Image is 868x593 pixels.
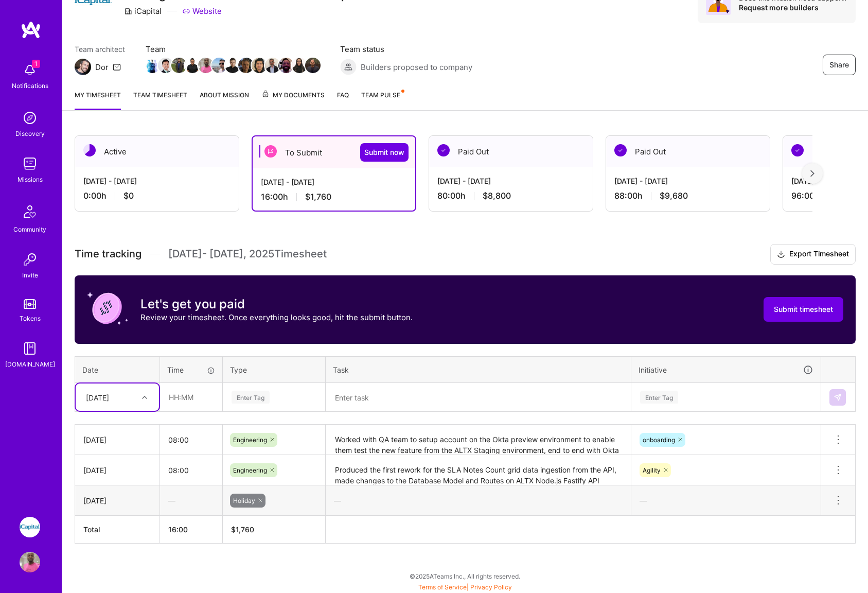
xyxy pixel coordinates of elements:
div: [DOMAIN_NAME] [5,359,55,370]
div: — [160,487,222,514]
a: Team Member Avatar [253,57,266,74]
h3: Let's get you paid [140,296,413,312]
a: Team Member Avatar [172,57,186,74]
img: Team Member Avatar [198,58,214,73]
i: icon Chevron [142,395,147,400]
div: Dor [95,62,109,73]
img: Paid Out [437,144,450,156]
a: Team Member Avatar [212,57,226,74]
span: [DATE] - [DATE] , 2025 Timesheet [168,248,327,260]
img: User Avatar [20,552,40,572]
div: [DATE] [83,434,151,445]
img: Team Architect [75,59,91,75]
input: HH:MM [160,426,222,454]
img: Paid Out [614,144,627,156]
div: © 2025 ATeams Inc., All rights reserved. [62,563,868,589]
a: About Mission [200,90,249,110]
div: Initiative [639,364,813,376]
a: Team Pulse [361,90,403,110]
th: 16:00 [160,516,223,544]
img: discovery [20,108,40,128]
img: Team Member Avatar [292,58,307,73]
span: Builders proposed to company [361,62,472,73]
div: Missions [17,174,43,185]
span: $8,800 [483,190,511,201]
div: 80:00 h [437,190,584,201]
img: logo [21,21,41,39]
a: My Documents [261,90,325,110]
span: Engineering [233,466,267,474]
input: HH:MM [161,383,222,411]
img: iCapital: Building an Alternative Investment Marketplace [20,517,40,537]
i: icon CompanyGray [124,7,132,15]
div: [DATE] [83,495,151,506]
img: bell [20,60,40,80]
div: Notifications [12,80,48,91]
div: Discovery [15,128,45,139]
button: Submit now [360,143,409,162]
div: 16:00 h [261,191,407,202]
div: Paid Out [606,136,770,167]
span: Team status [340,44,472,55]
div: Time [167,364,215,375]
div: [DATE] [83,465,151,476]
span: $0 [123,190,134,201]
p: Review your timesheet. Once everything looks good, hit the submit button. [140,312,413,323]
div: — [631,487,821,514]
span: Submit timesheet [774,304,833,315]
span: 1 [32,60,40,68]
a: Team Member Avatar [306,57,320,74]
span: $9,680 [660,190,688,201]
textarea: Worked with QA team to setup account on the Okta preview environment to enable them test the new ... [327,426,630,454]
div: Request more builders [739,3,847,12]
img: guide book [20,338,40,359]
i: icon Download [777,249,785,260]
a: Team Member Avatar [266,57,279,74]
button: Share [823,55,856,75]
th: Task [326,356,631,383]
button: Submit timesheet [764,297,843,322]
img: Community [17,199,42,224]
div: iCapital [124,6,162,16]
span: Team architect [75,44,125,55]
button: Export Timesheet [770,244,856,265]
span: | [418,583,512,591]
textarea: Produced the first rework for the SLA Notes Count grid data ingestion from the API, made changes ... [327,456,630,484]
div: 88:00 h [614,190,761,201]
div: Community [13,224,46,235]
div: [DATE] - [DATE] [437,176,584,186]
th: Type [223,356,326,383]
img: Team Member Avatar [211,58,227,73]
span: Share [829,60,849,70]
div: Invite [22,270,38,281]
img: Invite [20,249,40,270]
span: $1,760 [305,191,331,202]
span: Team [146,44,320,55]
div: 0:00 h [83,190,231,201]
img: Team Member Avatar [158,58,173,73]
a: My timesheet [75,90,121,110]
input: HH:MM [160,457,222,484]
div: [DATE] [86,392,109,403]
th: Total [75,516,160,544]
a: Website [182,6,222,16]
img: Submit [834,393,842,402]
a: Team Member Avatar [239,57,253,74]
img: Team Member Avatar [145,58,160,73]
span: Holiday [233,497,255,504]
div: — [326,487,631,514]
a: Team Member Avatar [146,57,159,74]
img: Team Member Avatar [171,58,187,73]
img: Builders proposed to company [340,59,357,75]
div: Enter Tag [232,389,270,405]
a: Team Member Avatar [159,57,172,74]
div: To Submit [253,136,415,168]
span: onboarding [643,436,675,444]
span: Time tracking [75,248,141,260]
img: right [810,170,814,177]
span: Agility [643,466,661,474]
a: Team Member Avatar [279,57,293,74]
a: Team Member Avatar [186,57,199,74]
img: To Submit [264,145,277,158]
a: Team Member Avatar [226,57,239,74]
